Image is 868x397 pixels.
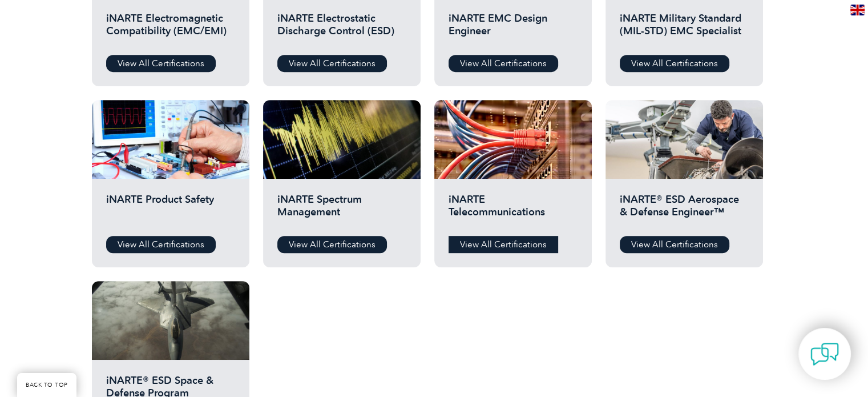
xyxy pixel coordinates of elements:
[620,193,749,227] h2: iNARTE® ESD Aerospace & Defense Engineer™
[106,236,216,253] a: View All Certifications
[810,340,839,368] img: contact-chat.png
[620,55,729,72] a: View All Certifications
[620,236,729,253] a: View All Certifications
[277,193,406,227] h2: iNARTE Spectrum Management
[850,5,865,15] img: en
[106,55,216,72] a: View All Certifications
[449,55,558,72] a: View All Certifications
[277,236,387,253] a: View All Certifications
[620,12,749,46] h2: iNARTE Military Standard (MIL-STD) EMC Specialist
[449,236,558,253] a: View All Certifications
[17,373,76,397] a: BACK TO TOP
[449,193,578,227] h2: iNARTE Telecommunications
[106,12,235,46] h2: iNARTE Electromagnetic Compatibility (EMC/EMI)
[277,12,406,46] h2: iNARTE Electrostatic Discharge Control (ESD)
[106,193,235,227] h2: iNARTE Product Safety
[277,55,387,72] a: View All Certifications
[449,12,578,46] h2: iNARTE EMC Design Engineer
